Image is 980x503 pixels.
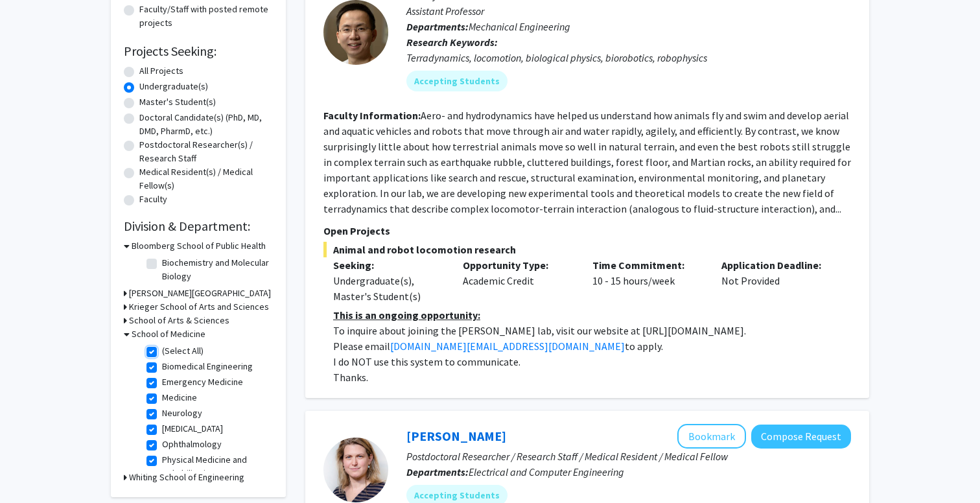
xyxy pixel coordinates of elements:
[323,242,851,257] span: Animal and robot locomotion research
[162,360,253,373] label: Biomedical Engineering
[132,239,266,253] h3: Bloomberg School of Public Health
[139,193,167,206] label: Faculty
[406,36,498,49] b: Research Keywords:
[129,300,269,314] h3: Krieger School of Arts and Sciences
[712,257,841,304] div: Not Provided
[162,453,270,480] label: Physical Medicine and Rehabilitation
[139,3,273,30] label: Faculty/Staff with posted remote projects
[721,257,832,273] p: Application Deadline:
[406,20,469,33] b: Departments:
[333,323,851,338] p: To inquire about joining the [PERSON_NAME] lab, visit our website at [URL][DOMAIN_NAME].
[162,438,222,451] label: Ophthalmology
[323,109,421,122] b: Faculty Information:
[139,111,273,138] label: Doctoral Candidate(s) (PhD, MD, DMD, PharmD, etc.)
[333,338,851,354] p: Please email to apply.
[333,354,851,369] p: I do NOT use this system to communicate.
[139,165,273,193] label: Medical Resident(s) / Medical Fellow(s)
[677,424,746,449] button: Add Moira-Phoebe Huet to Bookmarks
[10,445,55,493] iframe: Chat
[406,449,851,464] p: Postdoctoral Researcher / Research Staff / Medical Resident / Medical Fellow
[453,257,583,304] div: Academic Credit
[592,257,703,273] p: Time Commitment:
[333,273,443,304] div: Undergraduate(s), Master's Student(s)
[583,257,712,304] div: 10 - 15 hours/week
[333,309,480,322] u: This is an ongoing opportunity:
[469,465,624,478] span: Electrical and Computer Engineering
[406,50,851,65] div: Terradynamics, locomotion, biological physics, biorobotics, robophysics
[323,223,851,239] p: Open Projects
[333,257,443,273] p: Seeking:
[124,218,273,234] h2: Division & Department:
[139,138,273,165] label: Postdoctoral Researcher(s) / Research Staff
[162,256,270,283] label: Biochemistry and Molecular Biology
[129,314,229,327] h3: School of Arts & Sciences
[162,422,223,436] label: [MEDICAL_DATA]
[162,375,243,389] label: Emergency Medicine
[463,257,573,273] p: Opportunity Type:
[129,471,244,484] h3: Whiting School of Engineering
[469,20,570,33] span: Mechanical Engineering
[139,80,208,93] label: Undergraduate(s)
[323,109,851,215] fg-read-more: Aero- and hydrodynamics have helped us understand how animals fly and swim and develop aerial and...
[139,64,183,78] label: All Projects
[162,406,202,420] label: Neurology
[333,369,851,385] p: Thanks.
[390,340,625,353] a: [DOMAIN_NAME][EMAIL_ADDRESS][DOMAIN_NAME]
[129,287,271,300] h3: [PERSON_NAME][GEOGRAPHIC_DATA]
[406,71,507,91] mat-chip: Accepting Students
[162,344,204,358] label: (Select All)
[406,428,506,444] a: [PERSON_NAME]
[124,43,273,59] h2: Projects Seeking:
[132,327,205,341] h3: School of Medicine
[406,3,851,19] p: Assistant Professor
[406,465,469,478] b: Departments:
[751,425,851,449] button: Compose Request to Moira-Phoebe Huet
[139,95,216,109] label: Master's Student(s)
[162,391,197,404] label: Medicine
